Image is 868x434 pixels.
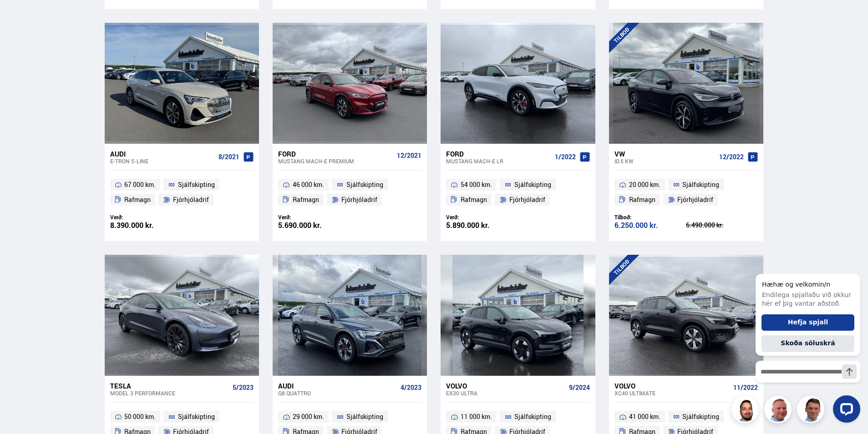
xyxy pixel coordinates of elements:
span: Fjórhjóladrif [509,194,545,205]
div: Ford [446,150,551,158]
span: 67 000 km. [124,179,156,190]
span: 12/2022 [719,153,744,161]
span: Fjórhjóladrif [173,194,209,205]
span: 1/2022 [555,153,576,161]
iframe: LiveChat chat widget [748,257,864,430]
span: Sjálfskipting [682,179,719,190]
span: Sjálfskipting [514,411,551,422]
span: 46 000 km. [293,179,324,190]
span: 11/2022 [733,384,758,391]
div: Model 3 PERFORMANCE [110,390,229,396]
span: 4/2023 [401,384,421,391]
div: 6.490.000 kr. [686,222,758,228]
span: Sjálfskipting [346,411,383,422]
span: 54 000 km. [461,179,492,190]
span: 29 000 km. [293,411,324,422]
span: 8/2021 [218,153,239,161]
div: 5.690.000 kr. [278,222,350,229]
div: Audi [110,150,215,158]
div: Mustang Mach-e LR [446,158,551,164]
div: Mustang Mach-e PREMIUM [278,158,393,164]
div: Verð: [110,214,182,221]
img: nhp88E3Fdnt1Opn2.png [733,397,760,424]
span: Fjórhjóladrif [677,194,713,205]
span: Sjálfskipting [514,179,551,190]
div: ID.5 KW [614,158,716,164]
span: Fjórhjóladrif [341,194,377,205]
div: Audi [278,382,397,390]
div: 5.890.000 kr. [446,222,518,229]
div: Verð: [278,214,350,221]
a: Ford Mustang Mach-e LR 1/2022 54 000 km. Sjálfskipting Rafmagn Fjórhjóladrif Verð: 5.890.000 kr. [441,144,595,241]
div: Volvo [446,382,565,390]
div: VW [614,150,716,158]
div: Ford [278,150,393,158]
span: 9/2024 [569,384,590,391]
span: 5/2023 [233,384,254,391]
span: 11 000 km. [461,411,492,422]
span: Sjálfskipting [346,179,383,190]
a: Audi e-tron S-LINE 8/2021 67 000 km. Sjálfskipting Rafmagn Fjórhjóladrif Verð: 8.390.000 kr. [105,144,259,241]
span: Rafmagn [629,194,655,205]
span: Sjálfskipting [682,411,719,422]
div: 8.390.000 kr. [110,222,182,229]
div: e-tron S-LINE [110,158,215,164]
span: 50 000 km. [124,411,156,422]
a: Ford Mustang Mach-e PREMIUM 12/2021 46 000 km. Sjálfskipting Rafmagn Fjórhjóladrif Verð: 5.690.00... [273,144,427,241]
div: Volvo [614,382,730,390]
span: Sjálfskipting [178,179,215,190]
div: Q8 QUATTRO [278,390,397,396]
span: Rafmagn [461,194,487,205]
span: Rafmagn [293,194,319,205]
div: Tesla [110,382,229,390]
div: 6.250.000 kr. [614,222,686,229]
div: XC40 ULTIMATE [614,390,730,396]
span: 20 000 km. [629,179,660,190]
span: 12/2021 [397,152,421,159]
div: EX30 ULTRA [446,390,565,396]
span: 41 000 km. [629,411,660,422]
a: VW ID.5 KW 12/2022 20 000 km. Sjálfskipting Rafmagn Fjórhjóladrif Tilboð: 6.250.000 kr. 6.490.000... [609,144,763,241]
div: Tilboð: [614,214,686,221]
span: Sjálfskipting [178,411,215,422]
span: Rafmagn [124,194,151,205]
div: Verð: [446,214,518,221]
